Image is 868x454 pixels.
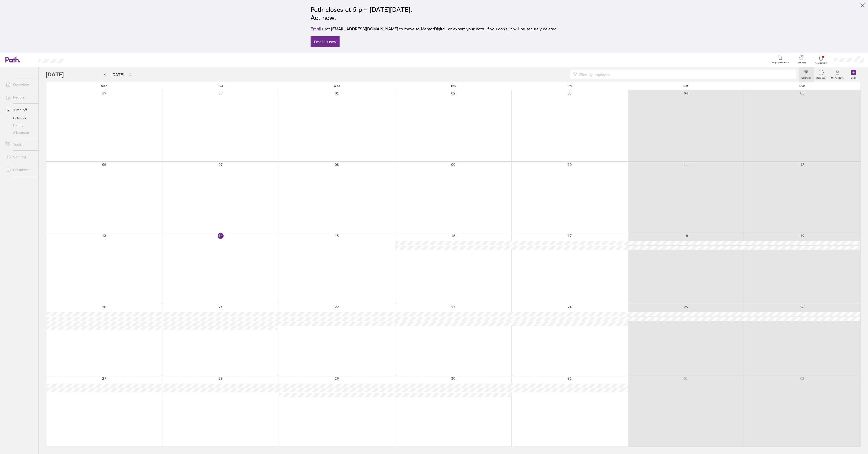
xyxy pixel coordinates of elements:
p: at [EMAIL_ADDRESS][DOMAIN_NAME] to move to MentorDigital, or export your data. If you don’t, it w... [311,26,558,32]
a: Tools [2,140,38,149]
span: Get help [794,61,809,64]
button: [DATE] [108,71,128,78]
label: Book [848,75,859,79]
a: Overview [2,80,38,89]
a: People [2,93,38,102]
span: 1 [814,71,828,75]
a: 1Requests [814,67,828,82]
a: Notifications [814,55,828,64]
label: Calendar [799,75,814,79]
a: Allowances [2,129,38,136]
input: Filter by employee [577,70,793,79]
a: HR advice [2,165,38,174]
span: Tue [218,84,223,88]
span: Sun [799,84,805,88]
span: Thu [451,84,456,88]
label: My holidays [828,75,846,79]
div: Search [76,57,87,61]
span: Mon [101,84,108,88]
a: Settings [2,152,38,162]
span: Notifications [814,62,828,64]
a: History [2,122,38,129]
span: Employee search [772,61,789,64]
a: Email us now [311,36,340,47]
span: Sat [683,84,688,88]
h2: Path closes at 5 pm [DATE][DATE]. Act now. [311,5,558,22]
span: Wed [333,84,340,88]
label: Requests [814,75,828,79]
a: My holidays [828,67,846,82]
span: Fri [568,84,572,88]
a: Email us [311,27,326,31]
a: Calendar [2,114,38,122]
a: Calendar [799,67,814,82]
a: Book [846,67,861,82]
a: Time off [2,105,38,114]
